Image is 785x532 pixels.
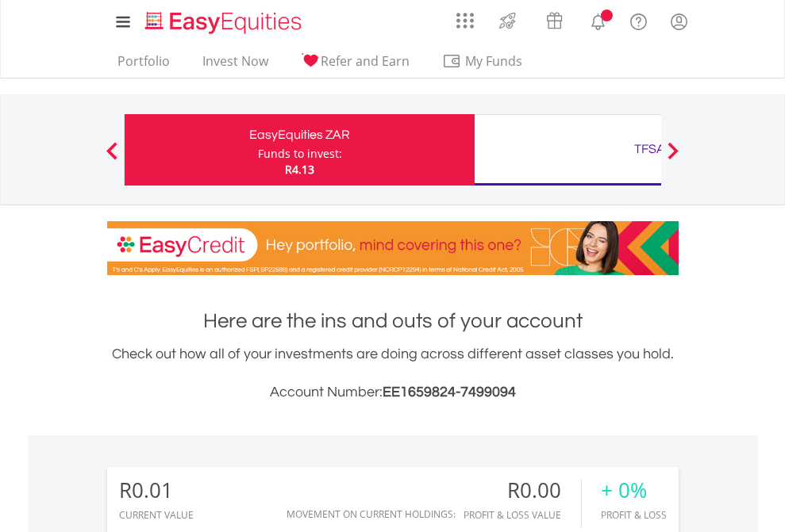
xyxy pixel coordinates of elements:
button: Previous [96,150,128,166]
span: My Funds [442,51,546,71]
div: CURRENT VALUE [119,510,194,520]
h1: Here are the ins and outs of your account [107,307,679,335]
a: Refer and Earn [294,53,416,78]
a: AppsGrid [446,4,484,29]
a: My Profile [659,4,699,39]
div: Profit & Loss Value [464,510,581,520]
button: Next [657,150,689,166]
img: EasyEquities_Logo.png [142,10,308,36]
a: Home page [139,4,308,36]
div: R0.00 [464,479,581,502]
a: FAQ's and Support [618,4,659,36]
span: EE1659824-7499094 [383,385,516,400]
div: Profit & Loss [601,510,667,520]
span: Refer and Earn [321,52,410,70]
div: R0.01 [119,479,194,502]
a: Invest Now [196,53,275,78]
a: Portfolio [111,53,176,78]
a: Vouchers [531,4,578,33]
img: EasyCredit Promotion Banner [107,221,679,275]
div: + 0% [601,479,667,502]
div: Movement on Current Holdings: [287,509,456,519]
div: Check out how all of your investments are doing across different asset classes you hold. [107,343,679,404]
a: Notifications [578,4,618,36]
div: Funds to invest: [258,146,342,162]
img: grid-menu-icon.svg [456,12,474,29]
img: thrive-v2.svg [494,8,521,33]
img: vouchers-v2.svg [541,8,568,33]
div: EasyEquities ZAR [134,124,465,146]
span: R4.13 [285,162,314,177]
h3: Account Number: [107,381,679,404]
